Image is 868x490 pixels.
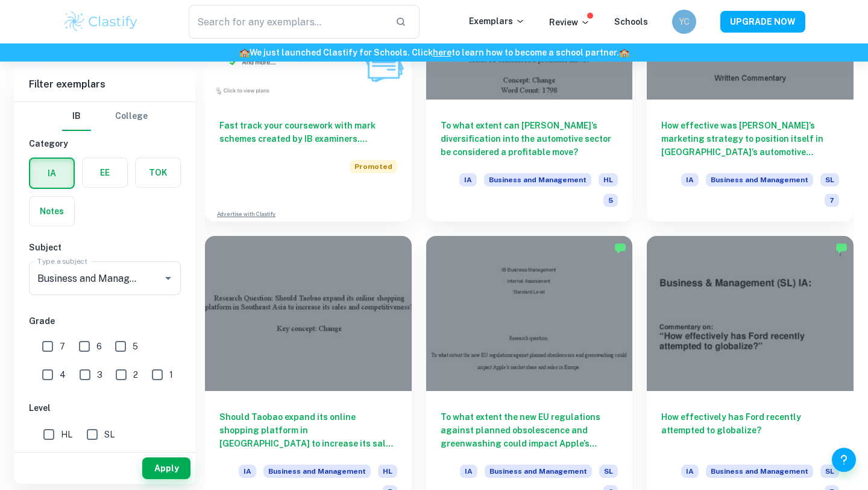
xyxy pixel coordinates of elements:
span: 5 [603,194,618,207]
span: HL [61,428,72,441]
span: SL [104,428,115,441]
h6: How effectively has Ford recently attempted to globalize? [661,410,839,450]
button: Notes [30,197,74,226]
span: Business and Management [263,465,371,478]
span: 6 [96,340,102,353]
button: Help and Feedback [832,448,856,472]
button: College [115,102,148,131]
button: Open [160,270,177,287]
img: Clastify logo [63,10,139,34]
span: IA [460,465,477,478]
span: HL [599,173,618,186]
span: SL [599,465,618,478]
span: 4 [60,368,66,381]
img: Marked [614,242,626,254]
img: Marked [835,242,848,254]
span: 🏫 [619,48,629,57]
span: Business and Management [485,465,592,478]
h6: Level [29,401,181,415]
button: YC [672,10,696,34]
span: IA [681,465,699,478]
button: IB [62,102,91,131]
button: IA [30,159,74,188]
p: Exemplars [469,14,525,28]
span: 1 [169,368,173,381]
label: Type a subject [37,256,87,266]
h6: How effective was [PERSON_NAME]’s marketing strategy to position itself in [GEOGRAPHIC_DATA]’s au... [661,119,839,159]
span: 🏫 [239,48,250,57]
span: HL [378,465,397,478]
input: Search for any exemplars... [189,5,386,39]
h6: Grade [29,314,181,328]
h6: Fast track your coursework with mark schemes created by IB examiners. Upgrade now [219,119,397,145]
p: Review [549,16,590,29]
span: Promoted [350,160,397,173]
button: UPGRADE NOW [720,11,805,33]
h6: Should Taobao expand its online shopping platform in [GEOGRAPHIC_DATA] to increase its sales and ... [219,410,397,450]
h6: We just launched Clastify for Schools. Click to learn how to become a school partner. [2,46,866,59]
button: Apply [142,457,190,479]
button: TOK [136,158,180,187]
span: SL [820,173,839,186]
span: 7 [825,194,839,207]
a: here [433,48,451,57]
h6: To what extent the new EU regulations against planned obsolescence and greenwashing could impact ... [441,410,618,450]
span: IA [681,173,699,186]
span: IA [459,173,477,186]
span: IA [239,465,256,478]
div: Filter type choice [62,102,148,131]
span: Business and Management [484,173,591,186]
button: EE [83,158,127,187]
h6: To what extent can [PERSON_NAME]’s diversification into the automotive sector be considered a pro... [441,119,618,159]
a: Schools [614,17,648,27]
h6: Filter exemplars [14,68,195,101]
span: Business and Management [706,173,813,186]
span: 2 [133,368,138,381]
h6: YC [678,15,691,28]
h6: Subject [29,241,181,254]
span: SL [820,465,839,478]
span: Business and Management [706,465,813,478]
span: 3 [97,368,102,381]
span: 7 [60,340,65,353]
a: Advertise with Clastify [217,210,275,218]
span: 5 [133,340,138,353]
h6: Category [29,137,181,150]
